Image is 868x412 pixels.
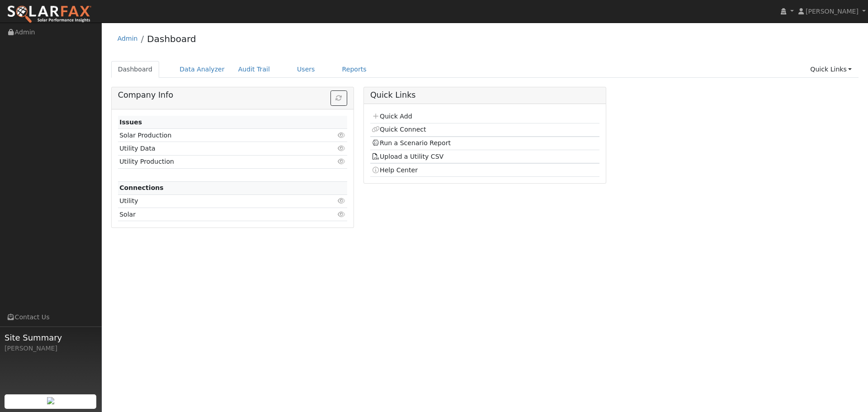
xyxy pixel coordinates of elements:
a: Users [290,61,322,78]
td: Utility [118,194,310,208]
i: Click to view [338,211,346,218]
strong: Issues [119,118,142,126]
img: SolarFax [7,5,92,24]
a: Data Analyzer [173,61,231,78]
a: Dashboard [111,61,160,78]
i: Click to view [338,158,346,165]
strong: Connections [119,184,164,191]
td: Utility Data [118,142,310,155]
a: Upload a Utility CSV [372,153,443,160]
td: Solar [118,208,310,221]
a: Quick Connect [372,126,426,133]
td: Utility Production [118,155,310,168]
div: [PERSON_NAME] [5,344,97,353]
a: Dashboard [147,33,196,44]
h5: Company Info [118,90,347,100]
td: Solar Production [118,129,310,142]
a: Reports [335,61,373,78]
span: Site Summary [5,331,97,344]
a: Help Center [372,166,418,174]
img: retrieve [47,397,54,404]
h5: Quick Links [370,90,599,100]
i: Click to view [338,145,346,152]
a: Quick Links [803,61,859,78]
a: Quick Add [372,113,412,120]
span: [PERSON_NAME] [806,8,859,15]
i: Click to view [338,198,346,204]
a: Audit Trail [231,61,277,78]
a: Run a Scenario Report [372,139,451,147]
i: Click to view [338,132,346,138]
a: Admin [118,35,138,42]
